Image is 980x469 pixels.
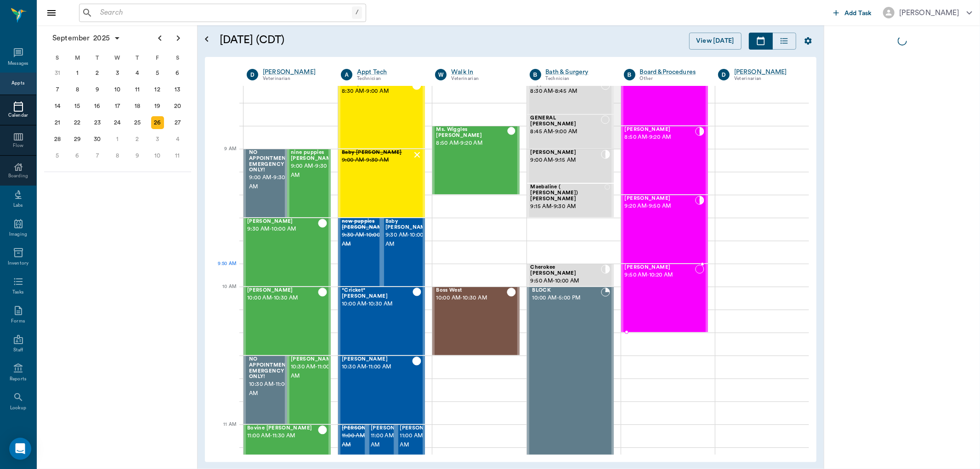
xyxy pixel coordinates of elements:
[247,69,258,80] div: D
[621,264,708,333] div: NOT_CONFIRMED, 9:50 AM - 10:20 AM
[263,68,327,77] a: [PERSON_NAME]
[531,277,601,286] span: 9:50 AM - 10:00 AM
[338,80,425,149] div: CHECKED_OUT, 8:30 AM - 9:00 AM
[13,202,23,209] div: Labs
[621,195,708,264] div: CHECKED_IN, 9:20 AM - 9:50 AM
[51,83,64,96] div: Sunday, September 7, 2025
[247,288,318,294] span: [PERSON_NAME]
[531,150,601,156] span: [PERSON_NAME]
[625,196,695,202] span: [PERSON_NAME]
[171,149,184,162] div: Saturday, October 11, 2025
[734,68,799,77] div: [PERSON_NAME]
[51,133,64,146] div: Sunday, September 28, 2025
[451,68,515,77] a: Walk In
[532,294,601,303] span: 10:00 AM - 5:00 PM
[111,83,124,96] div: Wednesday, September 10, 2025
[291,356,337,362] span: [PERSON_NAME]
[287,149,331,218] div: CHECKED_OUT, 9:00 AM - 9:30 AM
[244,287,331,356] div: CHECKED_OUT, 10:00 AM - 10:30 AM
[625,127,695,133] span: [PERSON_NAME]
[435,69,447,80] div: W
[108,51,128,65] div: W
[212,420,236,443] div: 11 AM
[625,133,695,142] span: 8:50 AM - 9:20 AM
[212,282,236,305] div: 10 AM
[342,87,412,96] span: 8:30 AM - 9:00 AM
[51,100,64,113] div: Sunday, September 14, 2025
[625,202,695,211] span: 9:20 AM - 9:50 AM
[527,149,614,183] div: CHECKED_IN, 9:00 AM - 9:15 AM
[625,265,695,271] span: [PERSON_NAME]
[151,133,164,146] div: Friday, October 3, 2025
[291,150,337,162] span: nine puppies [PERSON_NAME]
[432,287,519,356] div: CHECKED_OUT, 10:00 AM - 10:30 AM
[151,83,164,96] div: Friday, September 12, 2025
[96,6,352,19] input: Search
[625,271,695,280] span: 9:50 AM - 10:20 AM
[371,431,417,450] span: 11:00 AM - 11:30 AM
[247,425,318,431] span: Bovine [PERSON_NAME]
[131,83,144,96] div: Thursday, September 11, 2025
[244,218,331,287] div: CHECKED_OUT, 9:30 AM - 10:00 AM
[352,6,362,19] div: /
[249,356,291,380] span: NO APPOINTMENT! EMERGENCY ONLY!
[263,75,327,83] div: Veterinarian
[640,68,704,77] div: Board &Procedures
[357,68,421,77] a: Appt Tech
[338,218,382,287] div: CANCELED, 9:30 AM - 10:00 AM
[338,149,425,218] div: NO_SHOW, 9:00 AM - 9:30 AM
[249,173,291,192] span: 9:00 AM - 9:30 AM
[9,231,27,238] div: Imaging
[734,75,799,83] div: Veterinarian
[244,149,287,218] div: BOOKED, 9:00 AM - 9:30 AM
[249,150,291,173] span: NO APPOINTMENT! EMERGENCY ONLY!
[436,127,507,139] span: Ms. Wiggles [PERSON_NAME]
[51,67,64,79] div: Sunday, August 31, 2025
[718,69,730,80] div: D
[531,202,605,211] span: 9:15 AM - 9:30 AM
[527,264,614,287] div: CHECKED_IN, 9:50 AM - 10:00 AM
[151,67,164,79] div: Friday, September 5, 2025
[382,218,425,287] div: CHECKED_OUT, 9:30 AM - 10:00 AM
[357,75,421,83] div: Technician
[167,51,187,65] div: S
[51,116,64,129] div: Sunday, September 21, 2025
[436,288,506,294] span: Boss West
[247,294,318,303] span: 10:00 AM - 10:30 AM
[830,4,876,21] button: Add Task
[171,133,184,146] div: Saturday, October 4, 2025
[111,133,124,146] div: Wednesday, October 1, 2025
[341,69,352,80] div: A
[342,219,388,231] span: new puppies [PERSON_NAME]
[91,116,104,129] div: Tuesday, September 23, 2025
[436,139,507,148] span: 8:50 AM - 9:20 AM
[432,126,519,195] div: CHECKED_OUT, 8:50 AM - 9:20 AM
[342,299,412,309] span: 10:00 AM - 10:30 AM
[71,149,84,162] div: Monday, October 6, 2025
[11,318,25,325] div: Forms
[171,83,184,96] div: Saturday, September 13, 2025
[532,288,601,294] span: BLOCK
[527,114,614,149] div: NOT_CONFIRMED, 8:45 AM - 9:00 AM
[13,347,23,354] div: Staff
[249,380,291,398] span: 10:30 AM - 11:00 AM
[338,356,425,424] div: CHECKED_OUT, 10:30 AM - 11:00 AM
[111,116,124,129] div: Wednesday, September 24, 2025
[131,67,144,79] div: Thursday, September 4, 2025
[531,127,601,136] span: 8:45 AM - 9:00 AM
[527,183,614,218] div: NOT_CONFIRMED, 9:15 AM - 9:30 AM
[91,100,104,113] div: Tuesday, September 16, 2025
[342,150,412,156] span: Baby [PERSON_NAME]
[287,356,331,424] div: CHECKED_OUT, 10:30 AM - 11:00 AM
[640,75,704,83] div: Other
[169,29,187,47] button: Next page
[71,67,84,79] div: Monday, September 1, 2025
[111,67,124,79] div: Wednesday, September 3, 2025
[151,100,164,113] div: Friday, September 19, 2025
[876,4,980,21] button: [PERSON_NAME]
[436,294,506,303] span: 10:00 AM - 10:30 AM
[8,260,28,267] div: Inventory
[385,219,431,231] span: Baby [PERSON_NAME]
[400,425,446,431] span: [PERSON_NAME]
